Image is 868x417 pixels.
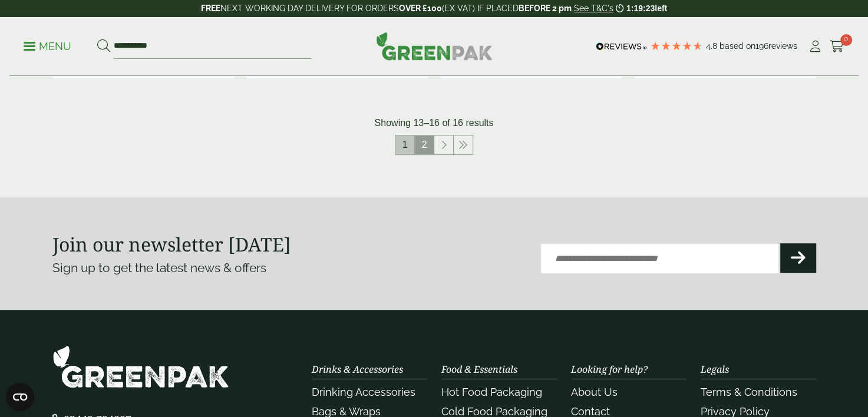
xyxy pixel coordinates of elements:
span: Based on [720,41,755,51]
span: 0 [840,34,852,46]
img: GreenPak Supplies [376,32,493,60]
div: 4.79 Stars [650,41,703,51]
a: About Us [571,386,618,398]
p: Menu [24,39,71,54]
a: 1 [395,135,414,154]
img: REVIEWS.io [596,42,647,51]
a: Terms & Conditions [701,386,797,398]
strong: OVER £100 [399,4,442,13]
a: 0 [830,38,844,55]
button: Open CMP widget [6,383,34,411]
strong: FREE [201,4,220,13]
i: My Account [808,41,823,52]
i: Cart [830,41,844,52]
strong: Join our newsletter [DATE] [52,231,291,257]
img: GreenPak Supplies [52,345,229,388]
span: 1:19:23 [626,4,655,13]
p: Sign up to get the latest news & offers [52,259,396,277]
a: Drinking Accessories [312,386,415,398]
span: left [655,4,667,13]
a: See T&C's [574,4,613,13]
span: 196 [755,41,768,51]
p: Showing 13–16 of 16 results [375,116,494,130]
span: 2 [415,135,434,154]
strong: BEFORE 2 pm [519,4,572,13]
a: Menu [24,39,71,51]
a: Hot Food Packaging [441,386,542,398]
span: 4.8 [706,41,720,51]
span: reviews [768,41,797,51]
